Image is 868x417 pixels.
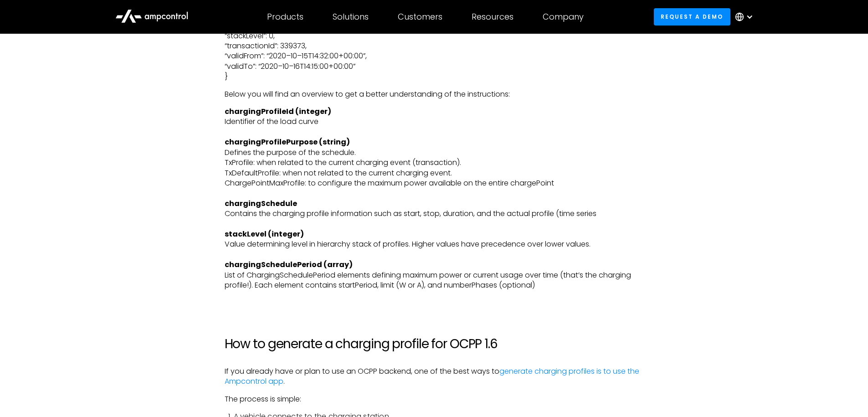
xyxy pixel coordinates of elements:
[333,12,369,22] div: Solutions
[225,229,304,239] strong: stackLevel (integer)
[225,366,644,387] p: If you already have or plan to use an OCPP backend, one of the best ways to .
[225,107,644,311] p: Identifier of the load curve Defines the purpose of the schedule. TxProfile: when related to the ...
[543,12,584,22] div: Company
[472,12,514,22] div: Resources
[225,137,350,147] strong: chargingProfilePurpose (string)
[225,366,639,386] a: generate charging profiles is to use the Ampcontrol app
[225,106,331,117] strong: chargingProfileId (integer)
[398,12,442,22] div: Customers
[225,198,297,209] strong: chargingSchedule
[225,394,644,404] p: The process is simple:
[267,12,303,22] div: Products
[225,89,644,99] p: Below you will find an overview to get a better understanding of the instructions:
[225,259,353,270] strong: chargingSchedulePeriod (array)
[225,336,644,352] h2: How to generate a charging profile for OCPP 1.6
[654,8,730,25] a: Request a demo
